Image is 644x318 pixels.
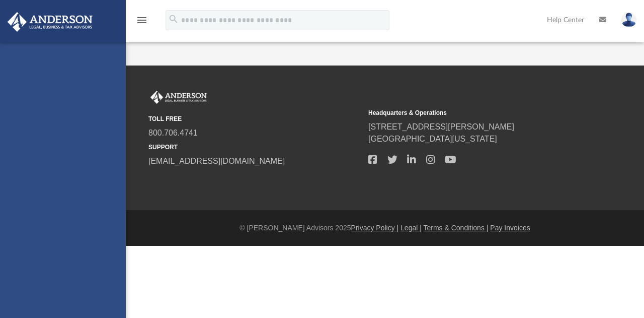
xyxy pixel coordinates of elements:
[621,13,636,27] img: User Pic
[148,91,209,104] img: Anderson Advisors Platinum Portal
[136,19,148,26] a: menu
[368,122,514,131] a: [STREET_ADDRESS][PERSON_NAME]
[424,224,489,232] a: Terms & Conditions |
[126,223,644,233] div: © [PERSON_NAME] Advisors 2025
[490,224,530,232] a: Pay Invoices
[368,135,497,143] a: [GEOGRAPHIC_DATA][US_STATE]
[148,114,361,123] small: TOLL FREE
[148,129,198,137] a: 800.706.4741
[400,224,422,232] a: Legal |
[168,14,179,25] i: search
[368,108,581,117] small: Headquarters & Operations
[136,14,148,26] i: menu
[148,143,361,152] small: SUPPORT
[351,224,399,232] a: Privacy Policy |
[5,12,96,32] img: Anderson Advisors Platinum Portal
[148,157,285,165] a: [EMAIL_ADDRESS][DOMAIN_NAME]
